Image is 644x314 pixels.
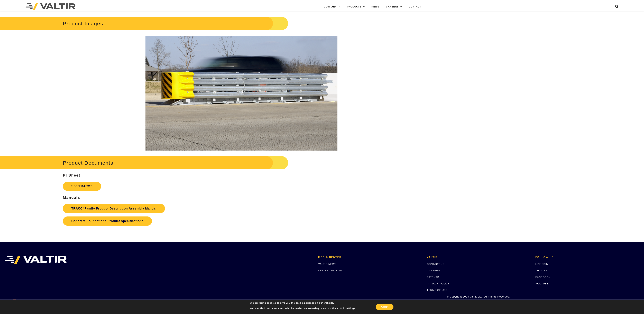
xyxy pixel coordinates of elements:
[63,182,101,191] a: ShorTRACC™
[318,269,342,272] a: ONLINE TRAINING
[63,195,80,200] strong: Manuals
[25,3,76,10] img: Valtir
[320,3,344,10] a: COMPANY
[63,204,165,213] a: TRACC®Family Product Description Assembly Manual
[5,256,67,264] img: VALTIR
[383,3,405,10] a: CAREERS
[535,263,548,265] a: LINKEDIN
[427,269,440,272] a: CAREERS
[405,3,425,10] a: CONTACT
[427,263,444,265] a: CONTACT US
[427,276,439,278] a: PATENTS
[63,173,80,177] strong: PI Sheet
[427,282,450,285] a: PRIVACY POLICY
[90,184,93,187] sup: ™
[318,256,422,259] h2: MEDIA CENTER
[345,307,355,310] button: settings
[344,3,368,10] a: PRODUCTS
[250,301,356,304] p: We are using cookies to give you the best experience on our website.
[427,256,530,259] h2: VALTIR
[427,295,530,299] p: © Copyright 2023 Valtir, LLC. All Rights Reserved.
[318,263,336,265] a: VALTIR NEWS
[250,307,356,310] p: You can find out more about which cookies we are using or switch them off in .
[535,256,639,259] h2: FOLLOW US
[376,304,393,310] button: Accept
[535,269,548,272] a: TWITTER
[63,216,152,226] a: Concrete Foundations Product Specifications
[535,276,550,278] a: FACEBOOK
[83,207,85,209] sup: ®
[535,282,549,285] a: YOUTUBE
[368,3,383,10] a: NEWS
[427,289,447,291] a: TERMS OF USE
